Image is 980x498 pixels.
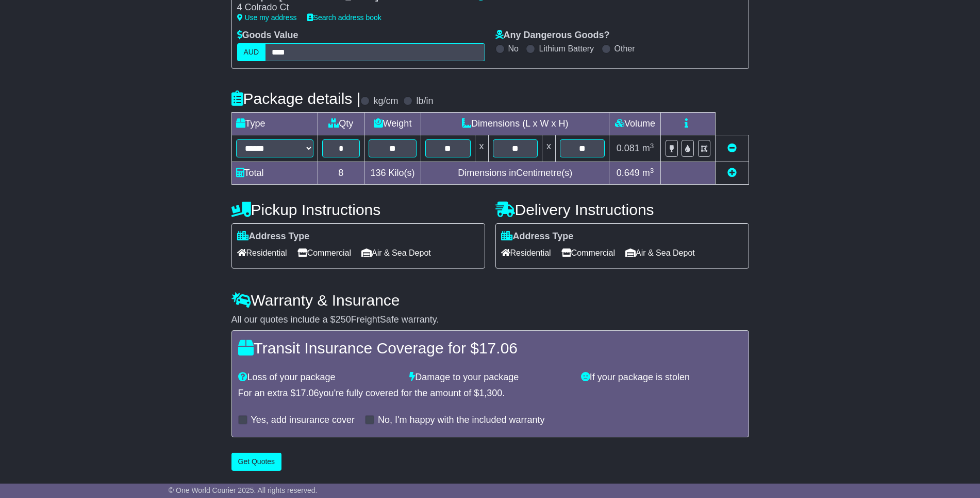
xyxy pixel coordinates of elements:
sup: 3 [650,142,654,150]
label: kg/cm [373,96,398,107]
td: Volume [609,113,661,135]
div: Loss of your package [233,372,405,383]
td: x [542,135,555,162]
span: 0.081 [617,143,640,153]
span: Residential [501,245,551,261]
div: Domain Overview [41,61,92,67]
span: Air & Sea Depot [361,245,431,261]
span: 0.649 [617,168,640,178]
span: 1,300 [479,388,502,398]
h4: Pickup Instructions [231,201,485,218]
label: Lithium Battery [539,44,594,54]
td: Type [231,113,318,135]
span: m [642,143,654,153]
div: Domain: [DOMAIN_NAME] [27,27,113,35]
label: No, I'm happy with the included warranty [378,415,545,426]
div: For an extra $ you're fully covered for the amount of $ . [238,388,742,399]
div: If your package is stolen [576,372,748,383]
td: Kilo(s) [364,162,421,185]
img: tab_domain_overview_orange.svg [30,60,38,68]
label: Address Type [237,231,310,242]
label: Address Type [501,231,574,242]
div: v 4.0.24 [29,16,51,25]
span: m [642,168,654,178]
label: Yes, add insurance cover [251,415,355,426]
label: AUD [237,43,266,61]
label: Any Dangerous Goods? [495,30,610,41]
a: Add new item [727,168,737,178]
td: Weight [364,113,421,135]
td: Qty [318,113,364,135]
td: x [475,135,488,162]
label: lb/in [416,96,433,107]
sup: 3 [650,167,654,174]
div: 4 Colrado Ct [237,2,466,13]
span: Commercial [297,245,351,261]
img: website_grey.svg [16,27,25,35]
span: Commercial [561,245,615,261]
div: Damage to your package [404,372,576,383]
td: Dimensions (L x W x H) [421,113,609,135]
span: 250 [336,314,351,325]
span: 17.06 [479,340,518,357]
label: Goods Value [237,30,298,41]
td: Dimensions in Centimetre(s) [421,162,609,185]
span: 136 [371,168,386,178]
td: 8 [318,162,364,185]
img: logo_orange.svg [16,16,25,25]
h4: Package details | [231,90,361,107]
h4: Delivery Instructions [495,201,749,218]
div: Keywords by Traffic [115,61,170,67]
button: Get Quotes [231,453,282,471]
a: Use my address [237,13,297,22]
span: Air & Sea Depot [625,245,695,261]
label: No [508,44,519,54]
label: Other [614,44,635,54]
div: All our quotes include a $ FreightSafe warranty. [231,314,749,326]
td: Total [231,162,318,185]
a: Search address book [307,13,381,22]
span: © One World Courier 2025. All rights reserved. [169,486,318,494]
span: 17.06 [296,388,319,398]
h4: Warranty & Insurance [231,292,749,309]
a: Remove this item [727,143,737,153]
span: Residential [237,245,287,261]
h4: Transit Insurance Coverage for $ [238,340,742,357]
img: tab_keywords_by_traffic_grey.svg [104,60,112,68]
